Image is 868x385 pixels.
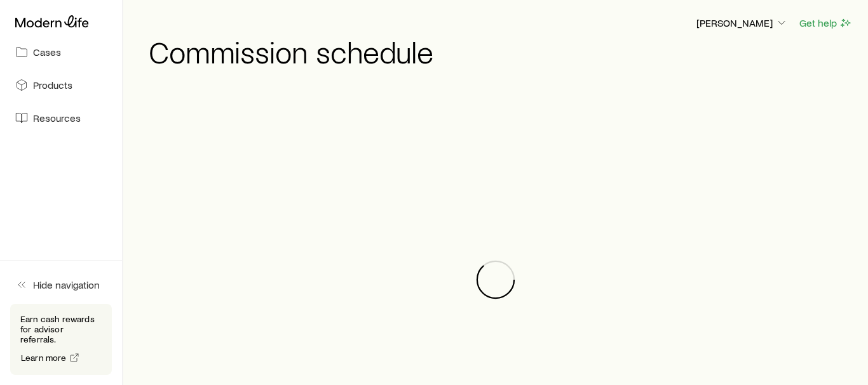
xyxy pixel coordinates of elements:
[149,36,853,67] h1: Commission schedule
[20,314,102,344] p: Earn cash rewards for advisor referrals.
[696,16,789,31] button: [PERSON_NAME]
[33,46,61,58] span: Cases
[21,353,67,362] span: Learn more
[10,271,112,299] button: Hide navigation
[10,38,112,66] a: Cases
[10,71,112,99] a: Products
[10,104,112,132] a: Resources
[33,79,72,91] span: Products
[33,278,100,291] span: Hide navigation
[696,16,788,29] p: [PERSON_NAME]
[799,16,853,30] button: Get help
[33,112,81,124] span: Resources
[10,304,112,375] div: Earn cash rewards for advisor referrals.Learn more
